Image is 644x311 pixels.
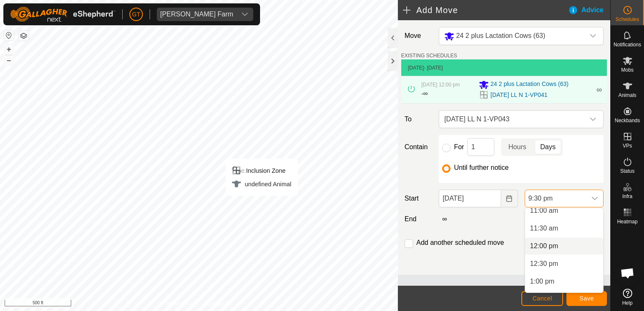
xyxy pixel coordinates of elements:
[401,110,435,128] label: To
[540,142,555,152] span: Days
[421,88,428,99] div: -
[525,190,586,207] span: 9:30 pm
[19,31,29,41] button: Map Layers
[611,285,644,309] a: Help
[622,194,632,199] span: Infra
[401,27,435,45] label: Move
[231,179,291,189] div: undefined Animal
[585,27,601,45] div: dropdown trigger
[132,10,140,19] span: GT
[454,164,509,171] label: Until further notice
[4,44,14,54] button: +
[620,169,634,174] span: Status
[401,193,435,204] label: Start
[439,215,450,223] label: ∞
[456,32,545,39] span: 24 2 plus Lactation Cows (63)
[401,214,435,224] label: End
[403,5,568,15] h2: Add Move
[617,219,638,224] span: Heatmap
[207,300,232,308] a: Contact Us
[614,42,641,47] span: Notifications
[596,86,602,94] span: ∞
[525,220,603,237] li: 11:30 am
[166,300,197,308] a: Privacy Policy
[614,118,640,123] span: Neckbands
[615,17,639,22] span: Schedules
[530,276,555,287] span: 1:00 pm
[585,111,601,128] div: dropdown trigger
[416,239,504,246] label: Add another scheduled move
[491,91,547,99] a: [DATE] LL N 1-VP041
[231,166,291,176] div: Inclusion Zone
[525,273,603,290] li: 1:00 pm
[580,295,594,302] span: Save
[586,190,603,207] div: dropdown trigger
[622,300,633,306] span: Help
[160,11,233,18] div: [PERSON_NAME] Farm
[530,223,558,233] span: 11:30 am
[530,259,558,269] span: 12:30 pm
[491,80,569,90] span: 24 2 plus Lactation Cows (63)
[10,7,115,22] img: Gallagher Logo
[441,111,585,128] span: 2025-08-13 LL N 1-VP043
[530,241,558,251] span: 12:00 pm
[532,295,552,302] span: Cancel
[4,30,14,40] button: Reset Map
[615,260,640,286] div: Open chat
[623,143,632,148] span: VPs
[401,142,435,152] label: Contain
[525,255,603,272] li: 12:30 pm
[508,142,526,152] span: Hours
[621,67,633,72] span: Mobs
[568,5,610,15] div: Advice
[408,65,424,71] span: [DATE]
[525,291,603,308] li: 1:30 pm
[566,291,607,306] button: Save
[525,238,603,255] li: 12:00 pm
[421,82,460,88] span: [DATE] 12:00 pm
[441,27,585,45] span: 24 2 plus Lactation Cows
[236,8,253,21] div: dropdown trigger
[501,190,518,207] button: Choose Date
[424,65,443,71] span: - [DATE]
[454,144,464,150] label: For
[618,93,636,98] span: Animals
[401,52,457,59] label: EXISTING SCHEDULES
[423,90,428,97] span: ∞
[525,202,603,219] li: 11:00 am
[157,8,236,21] span: Thoren Farm
[530,206,558,216] span: 11:00 am
[4,55,14,65] button: –
[521,291,563,306] button: Cancel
